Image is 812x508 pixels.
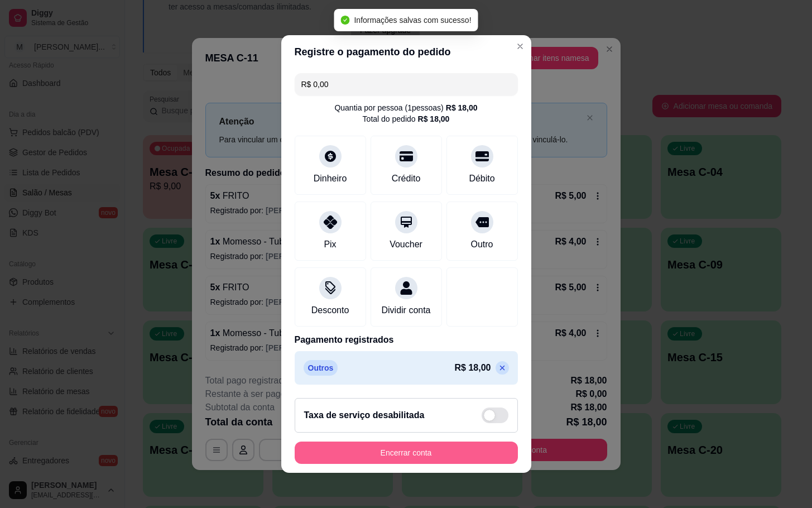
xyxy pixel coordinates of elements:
[340,16,349,25] span: check-circle
[469,172,494,185] div: Débito
[381,304,430,317] div: Dividir conta
[314,172,347,185] div: Dinheiro
[311,304,349,317] div: Desconto
[301,73,511,95] input: Ex.: hambúrguer de cordeiro
[354,16,471,25] span: Informações salvas com sucesso!
[392,172,421,185] div: Crédito
[295,333,518,347] p: Pagamento registrados
[304,409,425,422] h2: Taxa de serviço desabilitada
[470,238,493,251] div: Outro
[390,238,422,251] div: Voucher
[304,360,338,376] p: Outros
[324,238,336,251] div: Pix
[455,361,491,375] p: R$ 18,00
[295,442,518,464] button: Encerrar conta
[363,113,450,124] div: Total do pedido
[334,102,477,113] div: Quantia por pessoa ( 1 pessoas)
[446,102,478,113] div: R$ 18,00
[281,35,531,69] header: Registre o pagamento do pedido
[511,37,529,55] button: Close
[418,113,450,124] div: R$ 18,00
